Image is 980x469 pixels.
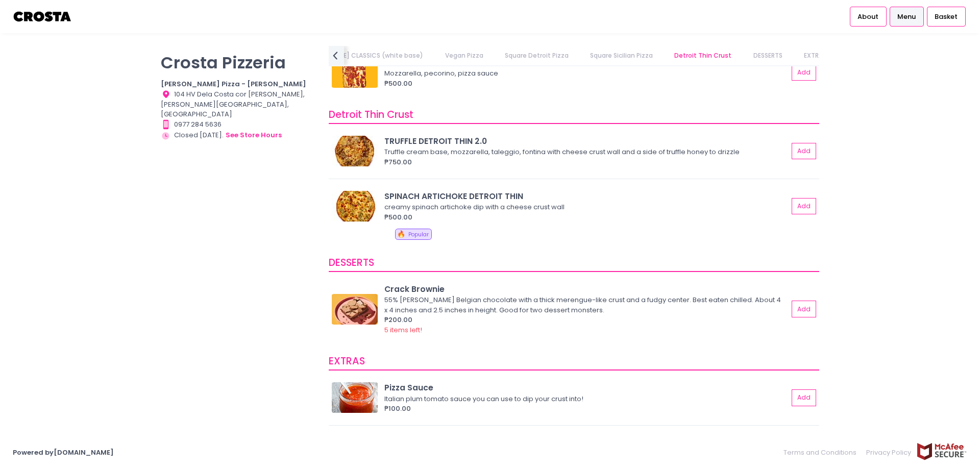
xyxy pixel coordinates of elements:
a: [PERSON_NAME] CLASSICS (white base) [289,46,433,65]
span: Menu [897,12,916,22]
button: Add [792,301,816,317]
a: EXTRAS [794,46,836,65]
img: logo [13,8,72,26]
div: ₱500.00 [384,79,788,89]
button: see store hours [225,130,282,141]
div: Closed [DATE]. [161,130,316,141]
a: Square Detroit Pizza [495,46,578,65]
span: Detroit Thin Crust [329,108,413,121]
a: Square Sicilian Pizza [580,46,663,65]
a: Detroit Thin Crust [665,46,742,65]
div: 0977 284 5636 [161,119,316,130]
img: SPINACH ARTICHOKE DETROIT THIN [332,191,378,221]
div: Italian plum tomato sauce you can use to dip your crust into! [384,394,785,404]
button: Add [792,389,816,406]
img: Crack Brownie [332,294,378,325]
span: DESSERTS [329,256,374,269]
button: Add [792,143,816,160]
div: 55% [PERSON_NAME] Belgian chocolate with a thick merengue-like crust and a fudgy center. Best eat... [384,295,785,315]
div: ₱750.00 [384,157,788,167]
a: DESSERTS [743,46,792,65]
span: 5 items left! [384,325,422,335]
b: [PERSON_NAME] Pizza - [PERSON_NAME] [161,79,306,89]
img: mcafee-secure [916,442,967,460]
span: Basket [935,12,958,22]
img: TRUFFLE DETROIT THIN 2.0 [332,136,378,166]
div: SPINACH ARTICHOKE DETROIT THIN [384,190,788,202]
a: Powered by[DOMAIN_NAME] [13,448,114,457]
div: TRUFFLE DETROIT THIN 2.0 [384,135,788,147]
a: Vegan Pizza [435,46,493,65]
button: Add [792,198,816,215]
span: 🔥 [397,229,405,239]
span: EXTRAS [329,354,365,368]
span: About [857,12,878,22]
div: Mozzarella, pecorino, pizza sauce [384,68,785,79]
button: Add [792,64,816,81]
a: Menu [890,7,924,26]
div: ₱500.00 [384,212,788,223]
span: Popular [408,231,429,238]
a: About [850,7,887,26]
img: Pizza Sauce [332,382,378,413]
div: 104 HV Dela Costa cor [PERSON_NAME], [PERSON_NAME][GEOGRAPHIC_DATA], [GEOGRAPHIC_DATA] [161,89,316,119]
div: ₱200.00 [384,315,788,325]
p: Crosta Pizzeria [161,53,316,72]
a: Privacy Policy [862,442,917,462]
div: Truffle cream base, mozzarella, taleggio, fontina with cheese crust wall and a side of truffle ho... [384,147,785,157]
img: BIG RED SICILIAN [332,57,378,88]
a: Terms and Conditions [783,442,862,462]
div: Crack Brownie [384,283,788,295]
div: Pizza Sauce [384,382,788,393]
div: ₱100.00 [384,404,788,414]
div: creamy spinach artichoke dip with a cheese crust wall [384,202,785,212]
